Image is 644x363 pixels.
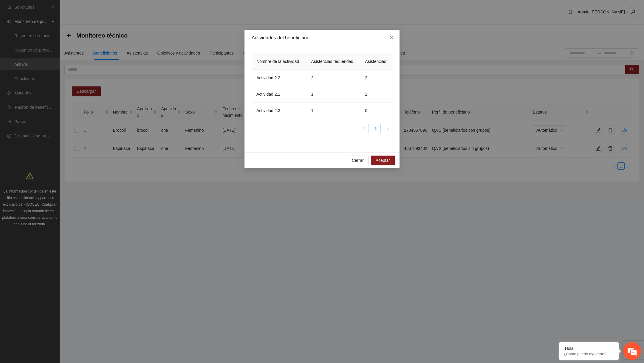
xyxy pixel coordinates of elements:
td: Actividad 2.1 [252,86,306,103]
td: 0 [360,103,392,119]
th: Asistencias [360,53,392,70]
span: Aceptar [376,157,390,164]
span: Cerrar [352,157,364,164]
span: left [362,127,366,131]
span: right [386,127,389,131]
span: Estamos en línea. [35,80,82,140]
td: 1 [306,103,360,119]
div: ¡Hola! [563,346,614,351]
td: 2 [360,70,392,86]
button: Aceptar [371,156,395,165]
td: Actividad 2.2 [252,70,306,86]
td: 1 [306,86,360,103]
button: Cerrar [347,156,369,165]
div: Actividades del beneficiario [252,35,392,41]
div: Chatee con nosotros ahora [31,30,100,38]
button: Close [383,30,400,46]
button: right [383,124,392,133]
button: left [359,124,369,133]
th: Nombre de la actividad [252,53,306,70]
td: 1 [360,86,392,103]
span: close [389,35,394,40]
th: Asistencias requeridas [306,53,360,70]
div: Minimizar ventana de chat en vivo [98,3,112,17]
td: Actividad 2.3 [252,103,306,119]
a: 1 [371,124,380,133]
p: ¿Cómo puedo ayudarte? [563,352,614,356]
li: Previous Page [359,124,369,133]
td: 2 [306,70,360,86]
li: Next Page [383,124,392,133]
textarea: Escriba su mensaje y pulse “Intro” [3,163,114,184]
li: 1 [371,124,380,133]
